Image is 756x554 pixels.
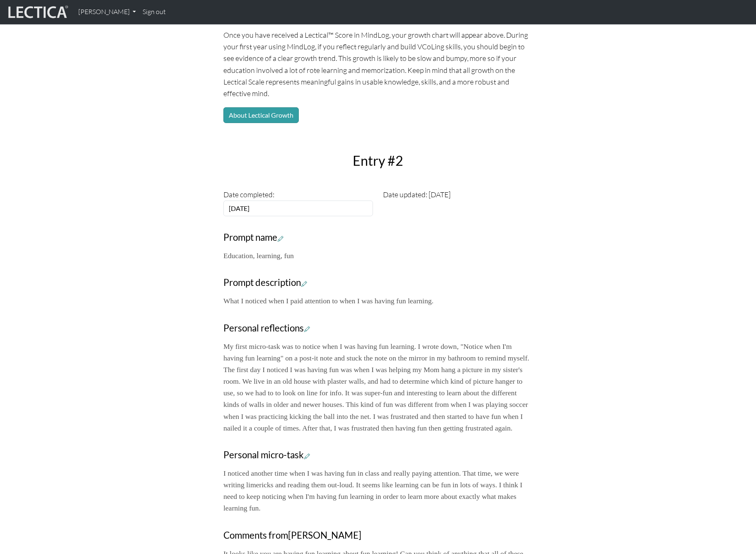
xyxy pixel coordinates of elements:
[223,277,533,288] h3: Prompt description
[223,107,299,123] button: About Lectical Growth
[223,450,533,461] h3: Personal micro-task
[6,4,68,20] img: lecticalive
[223,250,533,261] p: Education, learning, fun
[288,530,361,541] span: [PERSON_NAME]
[223,29,533,99] p: Once you have received a Lectical™ Score in MindLog, your growth chart will appear above. During ...
[139,3,169,21] a: Sign out
[223,232,533,243] h3: Prompt name
[223,341,533,434] p: My first micro-task was to notice when I was having fun learning. I wrote down, "Notice when I'm ...
[223,295,533,307] p: What I noticed when I paid attention to when I was having fun learning.
[223,467,533,514] p: I noticed another time when I was having fun in class and really paying attention. That time, we ...
[223,323,533,334] h3: Personal reflections
[223,189,274,200] label: Date completed:
[378,189,538,216] div: Date updated: [DATE]
[75,3,139,21] a: [PERSON_NAME]
[218,153,538,169] h2: Entry #2
[223,530,533,541] h3: Comments from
